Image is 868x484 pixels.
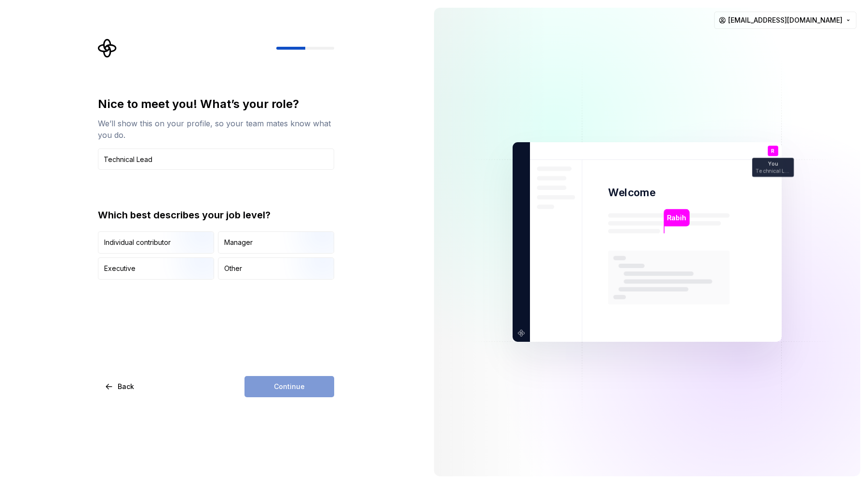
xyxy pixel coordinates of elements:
[771,148,774,154] p: R
[98,96,334,112] div: Nice to meet you! What’s your role?
[118,382,134,391] span: Back
[714,12,856,29] button: [EMAIL_ADDRESS][DOMAIN_NAME]
[608,186,655,200] p: Welcome
[728,15,842,25] span: [EMAIL_ADDRESS][DOMAIN_NAME]
[224,238,253,247] div: Manager
[224,264,242,273] div: Other
[104,264,136,273] div: Executive
[98,208,334,222] div: Which best describes your job level?
[768,161,778,167] p: You
[98,148,334,170] input: Job title
[98,39,117,58] svg: Supernova Logo
[98,376,142,397] button: Back
[756,168,790,174] p: Technical Lead
[104,238,171,247] div: Individual contributor
[98,118,334,141] div: We’ll show this on your profile, so your team mates know what you do.
[667,213,686,223] p: Rabih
